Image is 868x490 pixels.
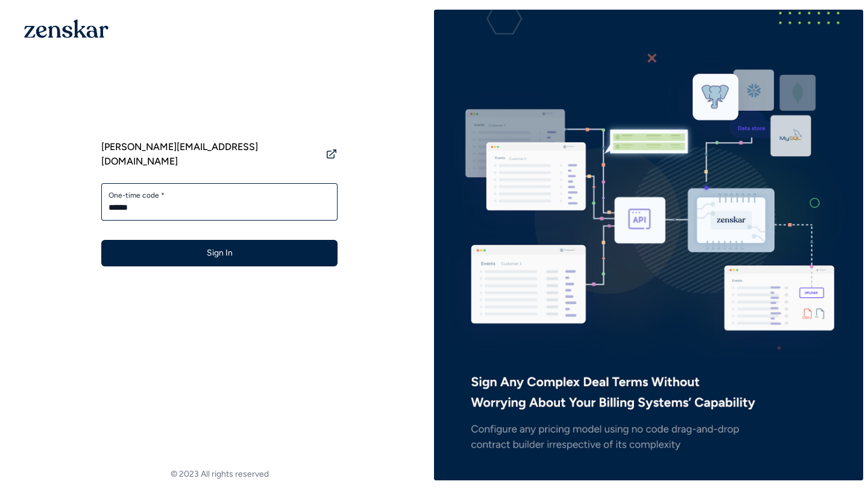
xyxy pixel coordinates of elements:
span: [PERSON_NAME][EMAIL_ADDRESS][DOMAIN_NAME] [101,140,321,169]
label: One-time code * [108,190,330,200]
img: 1OGAJ2xQqyY4LXKgY66KYq0eOWRCkrZdAb3gUhuVAqdWPZE9SRJmCz+oDMSn4zDLXe31Ii730ItAGKgCKgCCgCikA4Av8PJUP... [24,19,108,38]
footer: © 2023 All rights reserved [5,468,434,480]
button: Sign In [101,240,338,266]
